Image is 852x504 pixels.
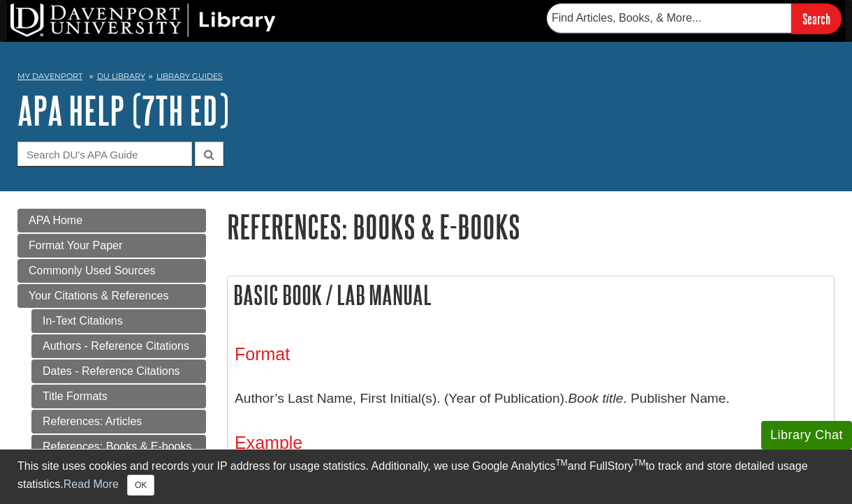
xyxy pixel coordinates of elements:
[127,475,154,496] button: Close
[31,385,206,408] a: Title Formats
[235,344,827,364] h3: Format
[31,435,206,459] a: References: Books & E-books
[156,71,223,81] a: Library Guides
[64,478,119,490] a: Read More
[31,410,206,433] a: References: Articles
[10,3,276,37] img: DU Library
[17,458,835,496] div: This site uses cookies and records your IP address for usage statistics. Additionally, we use Goo...
[29,214,82,226] span: APA Home
[17,234,206,258] a: Format Your Paper
[29,290,168,302] span: Your Citations & References
[17,259,206,283] a: Commonly Used Sources
[31,334,206,358] a: Authors - Reference Citations
[29,239,122,251] span: Format Your Paper
[17,67,835,89] nav: breadcrumb
[17,71,82,82] a: My Davenport
[227,209,835,244] h1: References: Books & E-books
[228,276,834,313] h2: Basic Book / Lab Manual
[235,433,827,453] h3: Example
[17,142,192,166] input: Search DU's APA Guide
[568,391,623,406] i: Book title
[235,378,827,419] p: Author’s Last Name, First Initial(s). (Year of Publication). . Publisher Name.
[29,265,155,276] span: Commonly Used Sources
[17,89,229,132] a: APA Help (7th Ed)
[547,3,791,33] input: Find Articles, Books, & More...
[17,209,206,232] a: APA Home
[31,309,206,333] a: In-Text Citations
[555,458,567,468] sup: TM
[17,284,206,308] a: Your Citations & References
[791,3,842,34] input: Search
[31,360,206,383] a: Dates - Reference Citations
[633,458,645,468] sup: TM
[547,3,842,34] form: Searches DU Library's articles, books, and more
[761,421,852,450] button: Library Chat
[97,71,145,81] a: DU Library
